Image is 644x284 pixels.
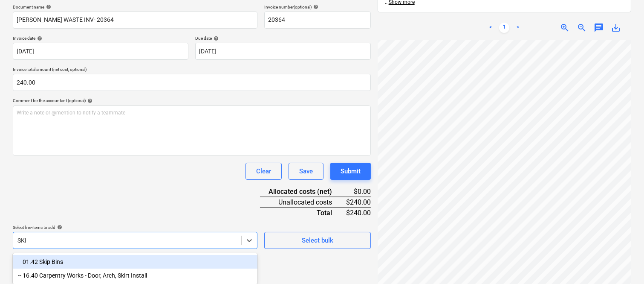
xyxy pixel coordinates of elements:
span: save_alt [611,23,621,33]
div: -- 16.40 Carpentry Works - Door, Arch, Skirt Install [13,269,257,282]
span: help [86,98,92,103]
div: Save [299,166,313,177]
div: Total [260,208,346,218]
span: zoom_out [577,23,587,33]
p: Invoice total amount (net cost, optional) [13,67,371,74]
div: Due date [195,35,371,41]
div: Comment for the accountant (optional) [13,98,371,103]
a: Previous page [485,23,496,33]
span: help [212,36,219,41]
input: Invoice number [264,12,371,29]
button: Save [289,163,323,180]
a: Page 1 is your current page [499,23,509,33]
div: Document name [13,4,257,10]
div: $0.00 [346,187,371,197]
div: Select line-items to add [13,225,257,230]
span: zoom_in [560,23,570,33]
span: help [312,4,318,9]
input: Invoice total amount (net cost, optional) [13,74,371,91]
input: Due date not specified [195,43,371,60]
span: chat [594,23,604,33]
div: Unallocated costs [260,197,346,208]
div: Select bulk [302,235,333,246]
span: help [55,225,62,230]
div: Invoice date [13,35,188,41]
div: Allocated costs (net) [260,187,346,197]
input: Invoice date not specified [13,43,188,60]
iframe: Chat Widget [601,243,644,284]
a: Next page [513,23,523,33]
span: help [44,4,51,9]
button: Select bulk [264,232,371,249]
div: $240.00 [346,208,371,218]
div: -- 01.42 Skip Bins [13,255,257,269]
div: Submit [341,166,361,177]
button: Submit [330,163,371,180]
span: help [35,36,42,41]
button: Clear [245,163,282,180]
input: Document name [13,12,257,29]
div: Clear [256,166,271,177]
div: Invoice number (optional) [264,4,371,10]
div: $240.00 [346,197,371,208]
